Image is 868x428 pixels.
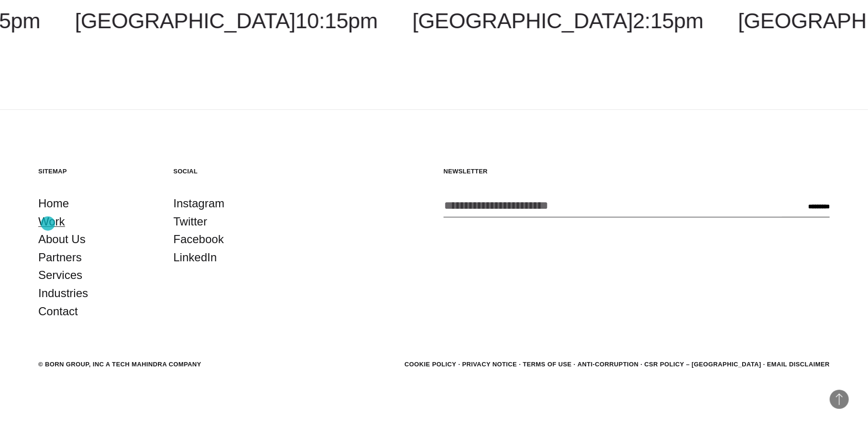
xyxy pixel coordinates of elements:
h5: Newsletter [444,167,830,175]
a: Work [38,213,65,231]
div: © BORN GROUP, INC A Tech Mahindra Company [38,360,201,369]
span: 2:15pm [633,9,703,33]
h5: Sitemap [38,167,154,175]
a: Industries [38,284,88,302]
a: Terms of Use [523,361,572,368]
a: Services [38,266,82,284]
a: Cookie Policy [404,361,456,368]
a: Email Disclaimer [767,361,830,368]
a: Partners [38,248,82,267]
a: Instagram [173,194,224,213]
a: Twitter [173,213,207,231]
a: CSR POLICY – [GEOGRAPHIC_DATA] [645,361,761,368]
a: About Us [38,230,86,248]
a: [GEOGRAPHIC_DATA]10:15pm [75,9,378,33]
a: [GEOGRAPHIC_DATA]2:15pm [412,9,703,33]
a: Contact [38,302,78,321]
button: Back to Top [830,390,849,409]
a: Privacy Notice [462,361,517,368]
a: Anti-Corruption [578,361,639,368]
a: Facebook [173,230,223,248]
a: LinkedIn [173,248,217,267]
a: Home [38,194,69,213]
span: 10:15pm [295,9,378,33]
h5: Social [173,167,289,175]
